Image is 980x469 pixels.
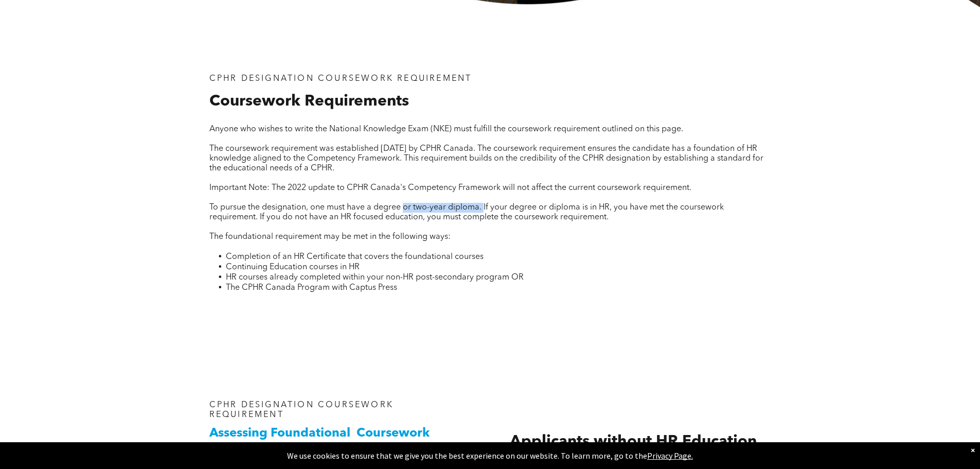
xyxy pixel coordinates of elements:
span: Assessing Foundational Coursework [209,427,430,440]
span: The foundational requirement may be met in the following ways: [209,233,451,241]
span: To pursue the designation, one must have a degree or two-year diploma. If your degree or diploma ... [209,203,724,221]
span: Anyone who wishes to write the National Knowledge Exam (NKE) must fulfill the coursework requirem... [209,125,683,133]
span: CPHR DESIGNATION COURSEWORK REQUIREMENT [209,401,394,419]
div: Dismiss notification [971,445,975,455]
a: Privacy Page. [647,450,693,461]
span: Completion of an HR Certificate that covers the foundational courses [226,253,484,261]
span: Important Note: The 2022 update to CPHR Canada's Competency Framework will not affect the current... [209,184,691,192]
span: Continuing Education courses in HR [226,263,360,271]
span: Coursework Requirements [209,94,409,109]
span: CPHR DESIGNATION COURSEWORK REQUIREMENT [209,75,472,83]
span: HR courses already completed within your non-HR post-secondary program OR [226,273,524,282]
span: The CPHR Canada Program with Captus Press [226,284,397,292]
span: The coursework requirement was established [DATE] by CPHR Canada. The coursework requirement ensu... [209,145,763,172]
span: Applicants without HR Education [510,434,757,449]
